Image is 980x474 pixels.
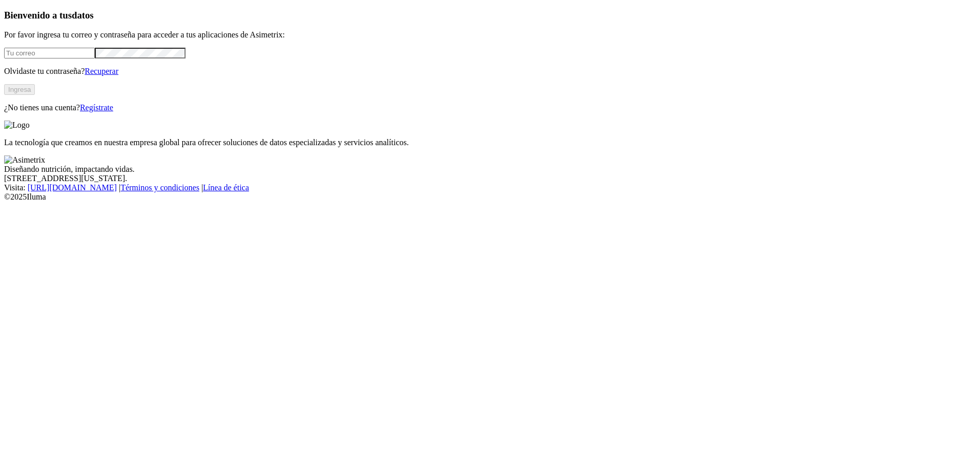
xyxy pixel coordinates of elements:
a: Términos y condiciones [120,183,199,192]
div: Visita : | | [4,183,976,192]
h3: Bienvenido a tus [4,10,976,21]
a: Línea de ética [203,183,249,192]
p: Olvidaste tu contraseña? [4,67,976,76]
div: © 2025 Iluma [4,192,976,202]
div: Diseñando nutrición, impactando vidas. [4,165,976,174]
div: [STREET_ADDRESS][US_STATE]. [4,174,976,183]
p: ¿No tienes una cuenta? [4,103,976,112]
input: Tu correo [4,48,95,58]
p: Por favor ingresa tu correo y contraseña para acceder a tus aplicaciones de Asimetrix: [4,30,976,39]
span: datos [72,10,94,21]
img: Logo [4,121,30,130]
a: Regístrate [80,103,113,112]
button: Ingresa [4,84,35,95]
a: [URL][DOMAIN_NAME] [28,183,117,192]
p: La tecnología que creamos en nuestra empresa global para ofrecer soluciones de datos especializad... [4,138,976,147]
img: Asimetrix [4,155,45,165]
a: Recuperar [85,67,118,75]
